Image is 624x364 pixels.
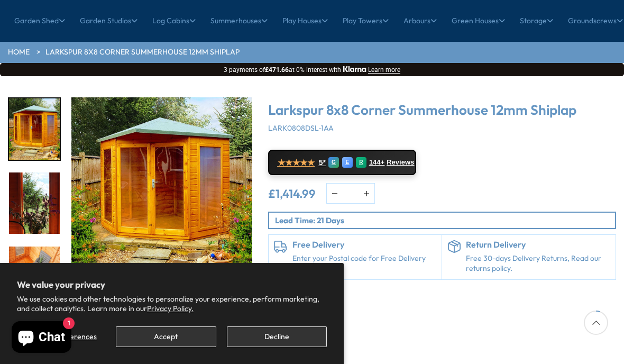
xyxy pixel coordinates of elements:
[275,215,615,226] p: Lead Time: 21 Days
[387,158,414,167] span: Reviews
[116,326,216,347] button: Accept
[71,97,252,309] div: 4 / 16
[568,7,623,34] a: Groundscrews
[8,171,61,235] div: 5 / 16
[9,247,60,308] img: 7x7_8x8Larkspur_6_b0ec0eb0-3410-4d9b-b2c4-df7100be7e60_200x200.jpg
[292,240,437,250] h6: Free Delivery
[147,304,194,313] a: Privacy Policy.
[466,253,610,274] p: Free 30-days Delivery Returns, Read our returns policy.
[452,7,505,34] a: Green Houses
[343,7,389,34] a: Play Towers
[356,157,366,168] div: R
[268,188,316,199] ins: £1,414.99
[268,123,334,133] span: LARK0808DSL-1AA
[403,7,437,34] a: Arbours
[328,157,339,168] div: G
[17,280,327,289] h2: We value your privacy
[369,158,384,167] span: 144+
[8,47,30,58] a: HOME
[80,7,137,34] a: Garden Studios
[520,7,553,34] a: Storage
[45,47,240,58] a: Larkspur 8x8 Corner Summerhouse 12mm Shiplap
[466,240,610,250] h6: Return Delivery
[9,172,60,234] img: 7x7_8x8Larkspur_5_ee4c220a-4974-4e99-9227-eb7185b8b14b_200x200.jpg
[8,97,61,161] div: 4 / 16
[278,158,315,168] span: ★★★★★
[14,7,65,34] a: Garden Shed
[71,97,252,278] img: Larkspur 8x8 Corner Summerhouse 12mm Shiplap
[227,326,327,347] button: Decline
[152,7,196,34] a: Log Cabins
[8,245,61,309] div: 6 / 16
[292,253,437,274] a: Enter your Postal code for Free Delivery Availability
[8,321,75,356] inbox-online-store-chat: Shopify online store chat
[282,7,328,34] a: Play Houses
[268,150,416,175] a: ★★★★★ 5* G E R 144+ Reviews
[342,157,353,168] div: E
[268,103,616,118] h3: Larkspur 8x8 Corner Summerhouse 12mm Shiplap
[17,294,327,313] p: We use cookies and other technologies to personalize your experience, perform marketing, and coll...
[210,7,268,34] a: Summerhouses
[9,98,60,160] img: 7x7_8x8Larkspur_b6baffeb-778b-454d-8f71-a5a47725190d_200x200.jpg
